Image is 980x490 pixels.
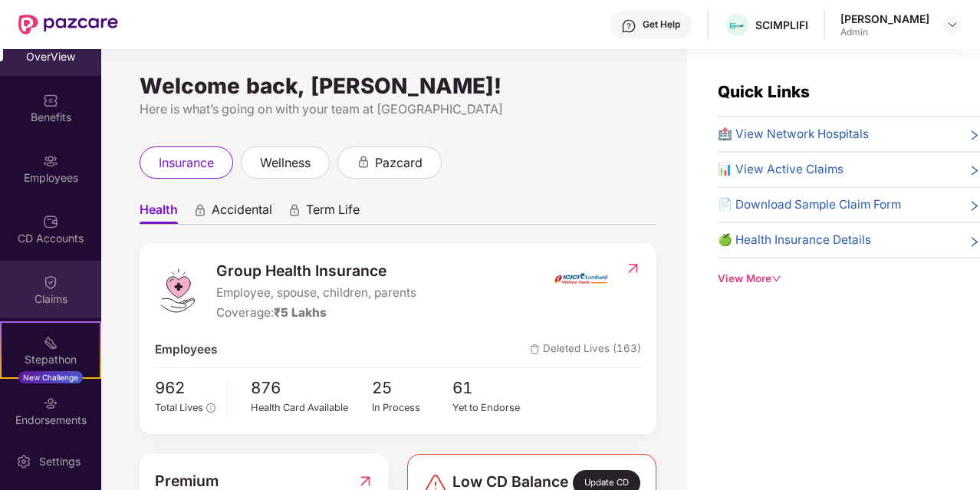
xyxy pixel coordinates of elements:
div: animation [288,203,301,217]
span: right [968,234,980,249]
span: right [968,163,980,179]
img: svg+xml;base64,PHN2ZyBpZD0iRHJvcGRvd24tMzJ4MzIiIHhtbG5zPSJodHRwOi8vd3d3LnczLm9yZy8yMDAwL3N2ZyIgd2... [946,18,959,31]
div: Coverage: [216,304,416,322]
img: svg+xml;base64,PHN2ZyBpZD0iSGVscC0zMngzMiIgeG1sbnM9Imh0dHA6Ly93d3cudzMub3JnLzIwMDAvc3ZnIiB3aWR0aD... [621,18,636,34]
span: ₹5 Lakhs [274,305,327,320]
div: New Challenge [18,371,83,383]
span: pazcard [375,153,423,173]
img: insurerIcon [552,259,610,298]
span: 962 [155,376,215,401]
div: Yet to Endorse [452,400,534,416]
img: svg+xml;base64,PHN2ZyBpZD0iRW1wbG95ZWVzIiB4bWxucz0iaHR0cDovL3d3dy53My5vcmcvMjAwMC9zdmciIHdpZHRoPS... [43,153,58,169]
div: Welcome back, [PERSON_NAME]! [140,80,656,92]
span: 📄 Download Sample Claim Form [718,196,901,214]
span: 61 [452,376,534,401]
img: RedirectIcon [625,261,641,276]
span: insurance [159,153,214,173]
span: 🍏 Health Insurance Details [718,231,871,249]
div: Settings [35,454,85,469]
span: info-circle [206,403,215,412]
span: right [968,199,980,214]
span: 🏥 View Network Hospitals [718,125,869,143]
span: right [968,128,980,143]
span: Employees [155,340,217,359]
img: svg+xml;base64,PHN2ZyBpZD0iQ0RfQWNjb3VudHMiIGRhdGEtbmFtZT0iQ0QgQWNjb3VudHMiIHhtbG5zPSJodHRwOi8vd3... [43,214,58,229]
div: Health Card Available [251,400,372,416]
div: In Process [372,400,453,416]
div: Stepathon [2,352,100,367]
div: View More [718,271,980,287]
img: deleteIcon [530,344,540,354]
div: animation [193,203,207,217]
span: 📊 View Active Claims [718,160,844,179]
img: svg+xml;base64,PHN2ZyBpZD0iQmVuZWZpdHMiIHhtbG5zPSJodHRwOi8vd3d3LnczLm9yZy8yMDAwL3N2ZyIgd2lkdGg9Ij... [43,93,58,108]
span: Employee, spouse, children, parents [216,284,416,302]
img: svg+xml;base64,PHN2ZyBpZD0iRW5kb3JzZW1lbnRzIiB4bWxucz0iaHR0cDovL3d3dy53My5vcmcvMjAwMC9zdmciIHdpZH... [43,396,58,411]
span: Deleted Lives (163) [530,340,641,359]
img: svg+xml;base64,PHN2ZyB4bWxucz0iaHR0cDovL3d3dy53My5vcmcvMjAwMC9zdmciIHdpZHRoPSIyMSIgaGVpZ2h0PSIyMC... [43,335,58,350]
span: 876 [251,376,372,401]
img: logo [155,268,201,314]
img: New Pazcare Logo [18,15,118,35]
div: SCIMPLIFI [755,18,808,32]
span: wellness [260,153,311,173]
span: Accidental [212,202,272,224]
div: Admin [840,26,929,38]
span: 25 [372,376,453,401]
div: Get Help [643,18,680,31]
span: Quick Links [718,82,810,101]
span: down [771,274,781,284]
img: svg+xml;base64,PHN2ZyBpZD0iU2V0dGluZy0yMHgyMCIgeG1sbnM9Imh0dHA6Ly93d3cudzMub3JnLzIwMDAvc3ZnIiB3aW... [16,454,31,469]
div: Here is what’s going on with your team at [GEOGRAPHIC_DATA] [140,100,656,119]
span: Total Lives [155,402,203,413]
span: Group Health Insurance [216,259,416,282]
div: animation [357,155,370,169]
span: Health [140,202,178,224]
span: Term Life [306,202,360,224]
img: svg+xml;base64,PHN2ZyBpZD0iQ2xhaW0iIHhtbG5zPSJodHRwOi8vd3d3LnczLm9yZy8yMDAwL3N2ZyIgd2lkdGg9IjIwIi... [43,275,58,290]
div: [PERSON_NAME] [840,12,929,26]
img: transparent%20(1).png [726,20,748,31]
